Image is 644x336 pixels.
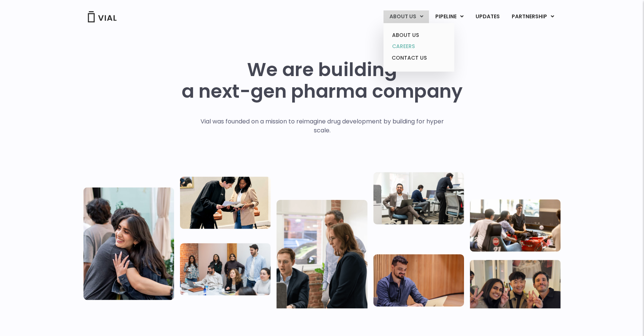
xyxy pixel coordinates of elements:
[373,172,464,224] img: Three people working in an office
[193,117,452,135] p: Vial was founded on a mission to reimagine drug development by building for hyper scale.
[386,29,451,41] a: ABOUT US
[470,260,561,314] img: Group of 3 people smiling holding up the peace sign
[180,243,271,295] img: Eight people standing and sitting in an office
[470,199,561,251] img: Group of people playing whirlyball
[383,10,429,23] a: ABOUT USMenu Toggle
[87,11,117,22] img: Vial Logo
[180,176,271,229] img: Two people looking at a paper talking.
[83,187,174,300] img: Vial Life
[277,200,367,313] img: Group of three people standing around a computer looking at the screen
[386,41,451,52] a: CAREERS
[386,52,451,64] a: CONTACT US
[506,10,560,23] a: PARTNERSHIPMenu Toggle
[470,10,505,23] a: UPDATES
[181,59,463,102] h1: We are building a next-gen pharma company
[373,254,464,306] img: Man working at a computer
[429,10,469,23] a: PIPELINEMenu Toggle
